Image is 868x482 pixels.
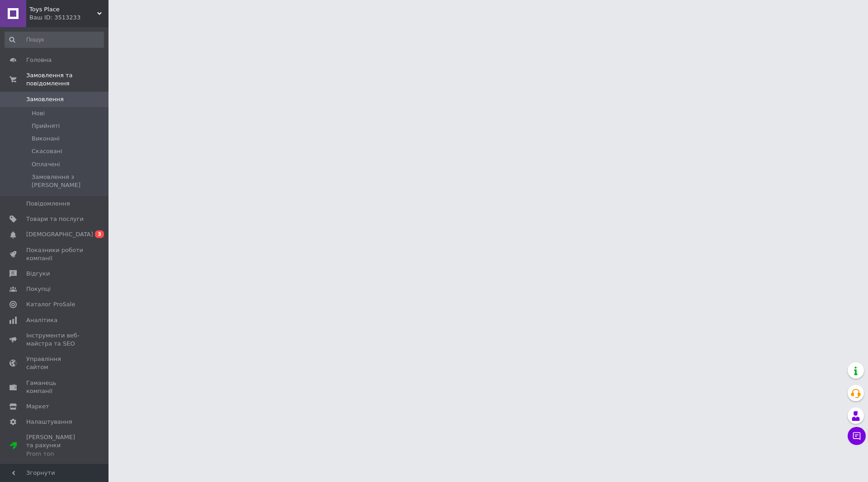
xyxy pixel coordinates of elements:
span: [DEMOGRAPHIC_DATA] [26,230,93,239]
span: Каталог ProSale [26,300,75,309]
input: Пошук [5,32,104,48]
span: Замовлення [26,95,64,103]
span: Замовлення з [PERSON_NAME] [32,173,103,189]
span: Оплачені [32,160,60,168]
span: Інструменти веб-майстра та SEO [26,332,84,348]
span: Скасовані [32,147,62,155]
span: Маркет [26,402,49,411]
span: Повідомлення [26,200,70,208]
button: Чат з покупцем [848,427,866,445]
span: 3 [95,230,104,238]
div: Prom топ [26,450,84,458]
span: Аналітика [26,316,57,324]
span: Замовлення та повідомлення [26,71,108,88]
span: Нові [32,109,45,117]
div: Ваш ID: 3513233 [29,14,108,22]
span: Головна [26,56,52,64]
span: Показники роботи компанії [26,246,84,262]
span: [PERSON_NAME] та рахунки [26,433,84,458]
span: Товари та послуги [26,215,84,223]
span: Toys Place [29,5,97,14]
span: Покупці [26,285,51,293]
span: Виконані [32,135,60,143]
span: Налаштування [26,418,72,426]
span: Гаманець компанії [26,379,84,395]
span: Прийняті [32,122,60,130]
span: Відгуки [26,270,50,278]
span: Управління сайтом [26,355,84,371]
